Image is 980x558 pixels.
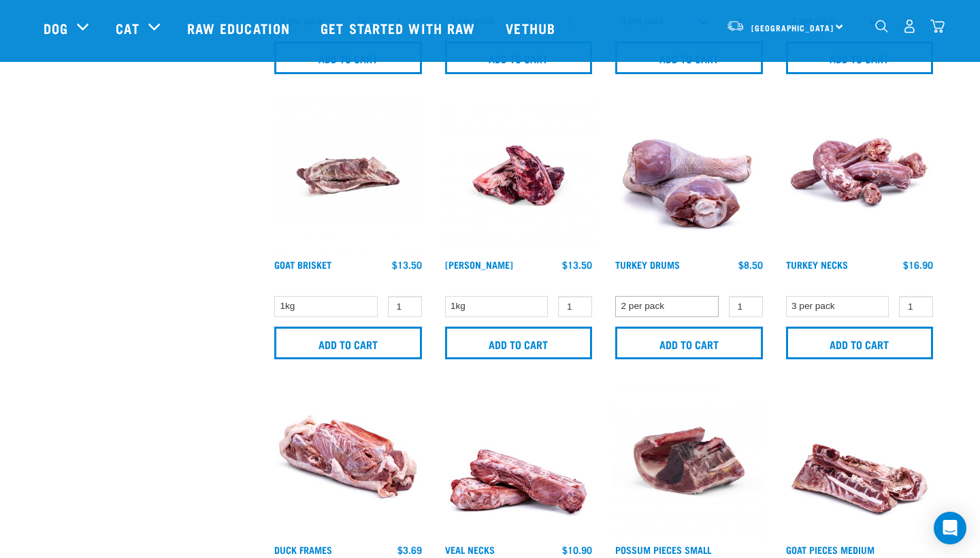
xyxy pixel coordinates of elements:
div: $16.90 [903,259,933,270]
input: 1 [729,296,763,317]
input: Add to cart [445,327,593,359]
span: [GEOGRAPHIC_DATA] [751,25,834,30]
a: Goat Brisket [274,262,331,267]
a: Dog [44,18,68,38]
a: Goat Pieces Medium [786,547,875,552]
a: Possum Pieces Small [615,547,711,552]
a: Turkey Drums [615,262,680,267]
div: $10.90 [562,544,592,555]
img: 1259 Turkey Necks 01 [783,99,937,253]
input: 1 [388,296,422,317]
img: 1231 Veal Necks 4pp 01 [442,384,596,538]
input: Add to cart [786,327,934,359]
input: 1 [558,296,592,317]
img: Whole Duck Frame [271,384,425,538]
img: home-icon@2x.png [930,19,945,33]
a: Veal Necks [445,547,495,552]
input: Add to cart [615,327,763,359]
img: user.png [902,19,917,33]
a: Duck Frames [274,547,332,552]
div: $8.50 [738,259,763,270]
a: Vethub [492,1,572,55]
input: 1 [899,296,933,317]
img: Possum Piece Small [612,384,766,538]
a: [PERSON_NAME] [445,262,513,267]
img: Goat Brisket [271,99,425,253]
a: Turkey Necks [786,262,848,267]
img: home-icon-1@2x.png [875,20,888,33]
a: Raw Education [174,1,307,55]
a: Cat [116,18,139,38]
div: $13.50 [392,259,422,270]
input: Add to cart [274,327,422,359]
div: $13.50 [562,259,592,270]
div: Open Intercom Messenger [934,512,966,544]
img: van-moving.png [726,20,745,32]
img: Venison Brisket Bone 1662 [442,99,596,253]
div: $3.69 [397,544,422,555]
img: 1253 Turkey Drums 01 [612,99,766,253]
img: 1197 Goat Pieces Medium 01 [783,384,937,538]
a: Get started with Raw [307,1,492,55]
